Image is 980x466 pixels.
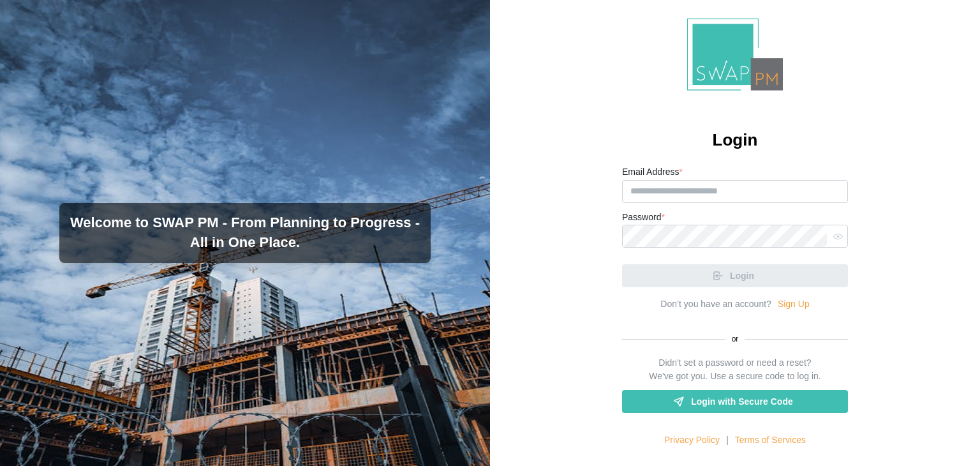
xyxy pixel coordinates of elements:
[649,356,820,384] div: Didn't set a password or need a reset? We've got you. Use a secure code to log in.
[622,390,848,413] a: Login with Secure Code
[713,129,758,151] h2: Login
[726,433,729,447] div: |
[622,211,665,225] label: Password
[70,213,420,253] h3: Welcome to SWAP PM - From Planning to Progress - All in One Place.
[664,433,720,447] a: Privacy Policy
[691,391,792,412] span: Login with Secure Code
[660,297,771,312] div: Don’t you have an account?
[622,333,848,345] div: or
[735,433,806,447] a: Terms of Services
[622,165,683,179] label: Email Address
[687,19,783,91] img: Logo
[778,297,810,312] a: Sign Up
